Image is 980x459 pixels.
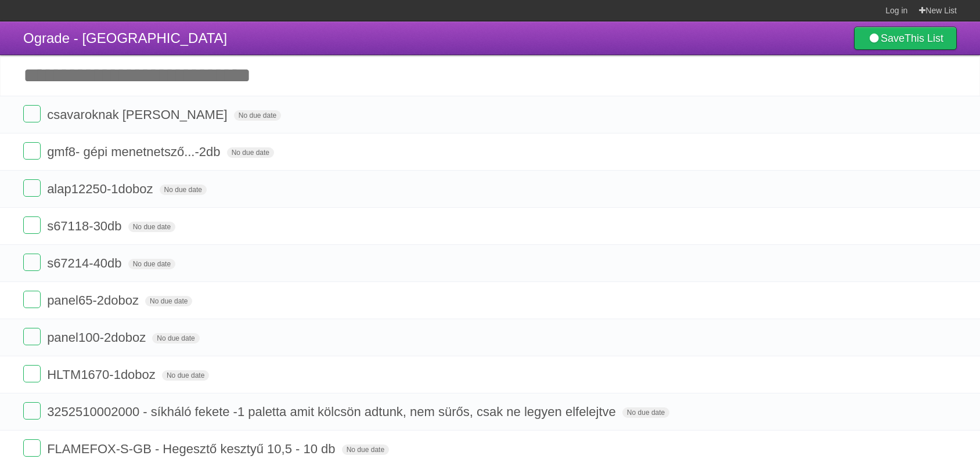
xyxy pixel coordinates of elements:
label: Done [23,142,41,160]
label: Done [23,402,41,420]
span: s67118-30db [47,219,124,233]
span: No due date [162,370,209,381]
span: s67214-40db [47,256,124,270]
label: Done [23,328,41,345]
span: No due date [234,110,281,121]
label: Done [23,254,41,271]
span: panel100-2doboz [47,330,149,345]
span: HLTM1670-1doboz [47,367,158,382]
label: Done [23,291,41,308]
span: alap12250-1doboz [47,182,156,196]
span: No due date [160,185,207,195]
span: FLAMEFOX-S-GB - Hegesztő kesztyű 10,5 - 10 db [47,442,338,456]
span: No due date [145,296,192,306]
label: Done [23,365,41,382]
span: csavaroknak [PERSON_NAME] [47,107,230,122]
label: Done [23,439,41,457]
a: SaveThis List [854,27,957,50]
span: Ograde - [GEOGRAPHIC_DATA] [23,30,227,46]
span: No due date [128,222,175,232]
span: No due date [152,333,199,344]
span: No due date [227,147,274,158]
span: panel65-2doboz [47,293,142,308]
label: Done [23,216,41,234]
label: Done [23,105,41,122]
span: No due date [622,407,669,418]
label: Done [23,179,41,197]
span: No due date [342,444,389,455]
span: gmf8- gépi menetnetsző...-2db [47,144,223,159]
b: This List [905,32,943,44]
span: No due date [128,259,175,269]
span: 3252510002000 - síkháló fekete -1 paletta amit kölcsön adtunk, nem sürős, csak ne legyen elfelejtve [47,404,619,419]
